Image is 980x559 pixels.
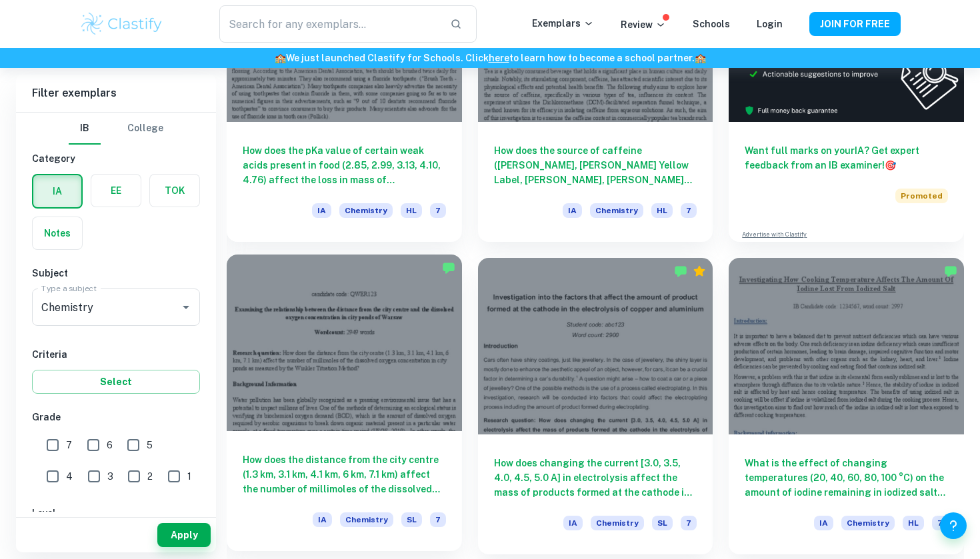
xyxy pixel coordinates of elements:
h6: What is the effect of changing temperatures (20, 40, 60, 80, 100 °C) on the amount of iodine rema... [745,456,948,500]
h6: Filter exemplars [16,75,216,112]
a: here [489,53,509,63]
span: IA [563,516,583,530]
h6: Criteria [32,347,200,362]
span: 4 [66,469,73,484]
span: HL [651,203,673,218]
span: IA [814,516,833,530]
button: College [127,113,163,145]
button: JOIN FOR FREE [809,12,901,36]
span: Chemistry [340,512,393,527]
span: 7 [681,203,697,218]
img: Marked [944,265,957,278]
span: 7 [430,203,446,218]
p: Exemplars [532,16,594,31]
button: Open [177,298,195,316]
a: How does the distance from the city centre (1.3 km, 3.1 km, 4.1 km, 6 km, 7.1 km) affect the numb... [227,258,462,554]
button: Apply [157,523,211,547]
span: 3 [107,469,113,484]
a: Schools [693,19,730,29]
h6: Want full marks on your IA ? Get expert feedback from an IB examiner! [745,143,948,173]
span: Chemistry [590,203,643,218]
span: 🏫 [275,53,286,63]
a: Login [757,19,783,29]
a: Advertise with Clastify [742,230,807,239]
h6: We just launched Clastify for Schools. Click to learn how to become a school partner. [3,51,977,65]
button: IB [69,113,101,145]
button: IA [33,175,81,207]
h6: How does changing the current [3.0, 3.5, 4.0, 4.5, 5.0 A] in electrolysis affect the mass of prod... [494,456,697,500]
h6: Level [32,506,200,520]
div: Filter type choice [69,113,163,145]
img: Clastify logo [79,11,164,37]
span: 7 [681,516,697,530]
span: HL [903,516,924,530]
span: 🏫 [695,53,706,63]
a: How does changing the current [3.0, 3.5, 4.0, 4.5, 5.0 A] in electrolysis affect the mass of prod... [478,258,713,554]
span: 7 [430,512,446,527]
h6: Grade [32,410,200,424]
span: SL [652,516,673,530]
button: Notes [33,217,82,249]
button: TOK [150,175,199,207]
span: 🎯 [885,160,896,171]
input: Search for any exemplars... [219,5,439,43]
p: Review [621,17,666,32]
label: Type a subject [41,282,97,294]
span: 7 [932,516,948,530]
span: 5 [147,438,153,452]
span: IA [313,512,332,527]
span: 1 [187,469,191,484]
span: Chemistry [339,203,393,218]
span: 7 [66,438,72,452]
span: SL [401,512,422,527]
a: What is the effect of changing temperatures (20, 40, 60, 80, 100 °C) on the amount of iodine rema... [729,258,964,554]
button: Select [32,370,200,394]
span: 2 [147,469,153,484]
span: Promoted [895,189,948,203]
span: 6 [107,438,113,452]
h6: How does the pKa value of certain weak acids present in food (2.85, 2.99, 3.13, 4.10, 4.76) affec... [243,143,446,187]
span: IA [312,203,331,218]
span: HL [401,203,422,218]
h6: Subject [32,266,200,280]
button: EE [91,175,141,207]
h6: Category [32,151,200,166]
span: Chemistry [591,516,644,530]
button: Help and Feedback [940,512,967,539]
div: Premium [693,265,706,278]
h6: How does the source of caffeine ([PERSON_NAME], [PERSON_NAME] Yellow Label, [PERSON_NAME], [PERSO... [494,143,697,187]
img: Marked [674,265,687,278]
span: IA [563,203,582,218]
span: Chemistry [841,516,895,530]
h6: How does the distance from the city centre (1.3 km, 3.1 km, 4.1 km, 6 km, 7.1 km) affect the numb... [243,452,446,496]
img: Marked [442,261,455,275]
